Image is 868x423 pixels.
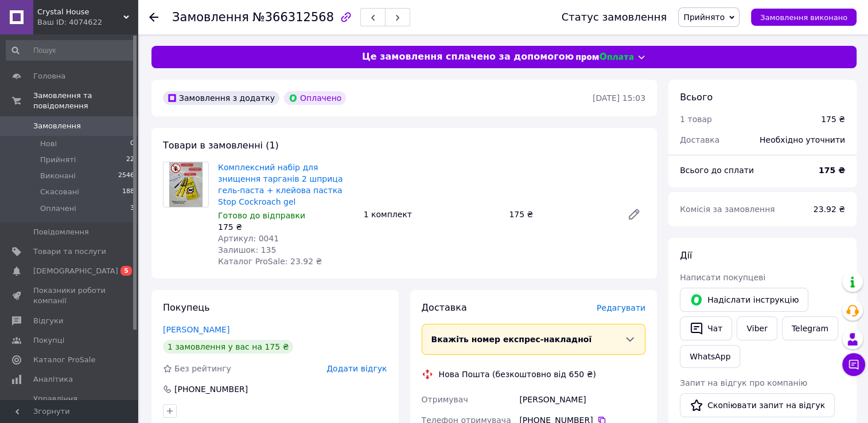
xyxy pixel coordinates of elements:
a: Комплексний набір для знищення тарганів 2 шприца гель-паста + клейова пастка Stop Cockroach gel [218,163,342,206]
div: [PHONE_NUMBER] [173,383,249,395]
span: 0 [130,139,134,149]
span: Додати відгук [326,364,387,373]
span: 22 [126,155,134,165]
span: Товари та послуги [33,246,106,257]
div: Оплачено [284,91,346,105]
button: Скопіювати запит на відгук [680,393,835,417]
a: Telegram [782,316,838,340]
span: Показники роботи компанії [33,285,106,306]
button: Надіслати інструкцію [680,288,808,312]
div: Повернутися назад [149,11,158,23]
div: Ваш ID: 4074622 [37,17,138,28]
span: Відгуки [33,316,63,326]
span: Всього [680,92,713,103]
button: Чат з покупцем [842,353,865,376]
b: 175 ₴ [819,166,845,175]
span: 2546 [118,171,134,181]
span: Повідомлення [33,227,89,237]
div: Статус замовлення [562,11,667,23]
span: Залишок: 135 [218,245,276,254]
span: Оплачені [40,203,76,214]
span: Дії [680,250,692,261]
span: Виконані [40,171,76,181]
span: 3 [130,203,134,214]
span: Замовлення виконано [760,13,847,22]
span: Запит на відгук про компанію [680,378,807,387]
span: Редагувати [597,303,645,312]
span: 5 [120,266,132,276]
a: Viber [737,316,777,340]
input: Пошук [6,40,135,61]
div: 175 ₴ [218,221,355,233]
span: Покупці [33,335,64,346]
span: Доставка [422,302,467,313]
div: [PERSON_NAME] [517,389,648,410]
a: [PERSON_NAME] [163,325,229,334]
button: Замовлення виконано [751,9,857,26]
div: 1 замовлення у вас на 175 ₴ [163,340,293,354]
span: Замовлення [172,10,249,24]
div: Нова Пошта (безкоштовно від 650 ₴) [436,369,599,380]
span: Комісія за замовлення [680,205,775,214]
button: Чат [680,316,732,340]
span: Всього до сплати [680,166,754,175]
span: 188 [122,187,134,197]
span: Прийнято [683,13,725,22]
span: Управління сайтом [33,394,106,414]
span: Артикул: 0041 [218,234,279,243]
span: Покупець [163,302,210,313]
span: Готово до відправки [218,211,305,220]
span: [DEMOGRAPHIC_DATA] [33,266,118,276]
span: Прийняті [40,155,76,165]
div: Необхідно уточнити [753,127,852,152]
span: Скасовані [40,187,79,197]
span: Отримувач [422,395,468,404]
div: 175 ₴ [504,206,618,222]
span: Аналітика [33,374,73,385]
span: Без рейтингу [174,364,231,373]
span: Замовлення [33,121,81,131]
span: 1 товар [680,115,712,124]
span: Crystal House [37,7,123,17]
time: [DATE] 15:03 [593,93,645,103]
span: Нові [40,139,57,149]
span: №366312568 [252,10,334,24]
span: Це замовлення сплачено за допомогою [362,50,574,64]
span: Доставка [680,135,719,144]
div: 1 комплект [359,206,505,222]
span: Каталог ProSale: 23.92 ₴ [218,257,322,266]
span: Вкажіть номер експрес-накладної [431,335,592,344]
span: Товари в замовленні (1) [163,140,279,151]
span: Замовлення та повідомлення [33,91,138,111]
img: Комплексний набір для знищення тарганів 2 шприца гель-паста + клейова пастка Stop Cockroach gel [169,162,203,207]
div: Замовлення з додатку [163,91,279,105]
div: 175 ₴ [821,113,845,125]
a: Редагувати [622,203,645,226]
span: Каталог ProSale [33,355,95,365]
a: WhatsApp [680,345,740,368]
span: Головна [33,71,65,81]
span: Написати покупцеві [680,273,765,282]
span: 23.92 ₴ [813,205,845,214]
